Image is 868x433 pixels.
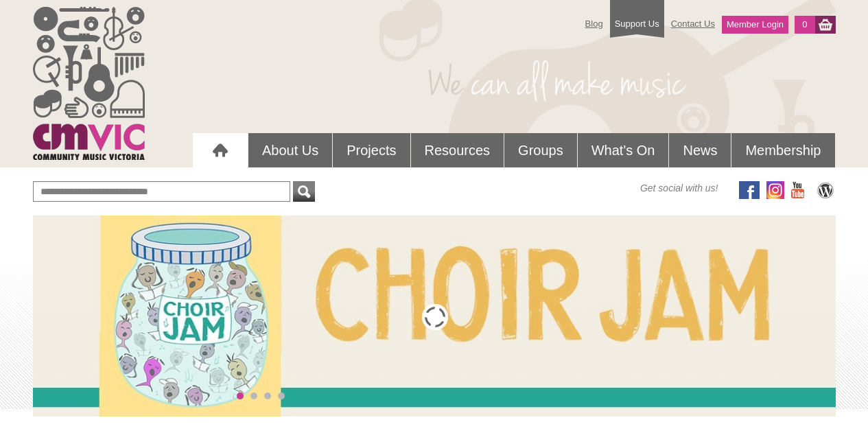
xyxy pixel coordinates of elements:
img: cmvic_logo.png [33,7,145,160]
span: Get social with us! [640,181,718,195]
a: Contact Us [664,12,722,36]
a: What's On [578,133,669,167]
a: Projects [333,133,410,167]
a: Membership [731,133,834,167]
a: About Us [248,133,332,167]
a: Member Login [722,16,788,34]
a: Blog [578,12,610,36]
a: Resources [411,133,504,167]
a: News [669,133,731,167]
img: CMVic Blog [815,181,836,199]
a: 0 [795,16,814,34]
a: Groups [504,133,577,167]
img: icon-instagram.png [766,181,784,199]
